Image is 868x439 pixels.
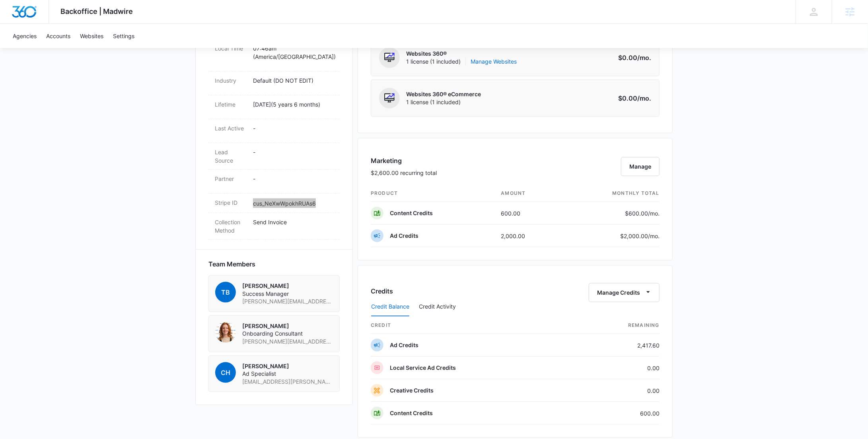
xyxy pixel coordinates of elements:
span: Success Manager [242,290,333,298]
p: - [253,124,333,132]
h3: Credits [371,286,393,296]
a: Manage Websites [471,58,517,66]
span: [PERSON_NAME][EMAIL_ADDRESS][PERSON_NAME][DOMAIN_NAME] [242,338,333,346]
dt: Collection Method [215,218,247,235]
p: - [253,148,333,156]
button: Manage [621,157,660,176]
th: amount [495,185,563,202]
td: 2,417.60 [575,334,660,357]
p: [PERSON_NAME] [242,282,333,290]
p: [PERSON_NAME] [242,322,333,330]
dt: Local Time [215,44,247,52]
a: Settings [108,24,139,48]
td: 0.00 [575,379,660,402]
div: Lifetime[DATE](5 years 6 months) [208,95,340,119]
th: monthly total [562,185,660,202]
span: /mo. [637,54,651,62]
td: 0.00 [575,357,660,379]
span: 1 license (1 included) [406,58,517,66]
p: Default (DO NOT EDIT) [253,76,333,85]
div: Collection MethodSend Invoice [208,213,340,240]
a: Agencies [8,24,41,48]
dt: Lifetime [215,100,247,109]
span: 1 license (1 included) [406,98,481,106]
p: [DATE] ( 5 years 6 months ) [253,100,333,109]
p: $0.00 [614,53,651,62]
p: Websites 360® eCommerce [406,90,481,98]
dt: Partner [215,175,247,183]
span: [EMAIL_ADDRESS][PERSON_NAME][DOMAIN_NAME] [242,378,333,386]
p: Content Credits [390,409,433,417]
div: Last Active- [208,119,340,143]
button: Credit Activity [419,297,456,317]
span: Team Members [208,259,255,269]
a: cus_NeXwWpokhRUAs6 [253,200,316,207]
a: Websites [75,24,108,48]
dt: Industry [215,76,247,85]
span: Backoffice | Madwire [61,7,133,16]
td: 2,000.00 [495,225,563,247]
div: Partner- [208,170,340,194]
td: 600.00 [495,202,563,225]
span: Ad Specialist [242,370,333,378]
div: Local Time07:46am (America/[GEOGRAPHIC_DATA]) [208,39,340,72]
span: /mo. [648,233,660,239]
p: Local Service Ad Credits [390,364,456,372]
th: credit [371,317,575,334]
h3: Marketing [371,156,437,165]
p: Ad Credits [390,341,418,349]
dt: Lead Source [215,148,247,165]
div: IndustryDefault (DO NOT EDIT) [208,72,340,95]
p: Send Invoice [253,218,333,226]
p: $0.00 [614,93,651,103]
p: Websites 360® [406,50,517,58]
span: Onboarding Consultant [242,330,333,338]
span: /mo. [637,94,651,102]
button: Manage Credits [589,283,660,302]
th: product [371,185,495,202]
span: CH [215,362,236,383]
p: Ad Credits [390,232,418,240]
p: 07:46am ( America/[GEOGRAPHIC_DATA] ) [253,44,333,61]
td: 600.00 [575,402,660,425]
p: $2,600.00 recurring total [371,169,437,177]
button: Credit Balance [371,297,409,317]
th: Remaining [575,317,660,334]
a: Accounts [41,24,75,48]
p: $600.00 [622,209,660,218]
dt: Stripe ID [215,198,247,207]
p: $2,000.00 [620,232,660,240]
span: TB [215,282,236,303]
div: Stripe IDcus_NeXwWpokhRUAs6 [208,194,340,213]
p: [PERSON_NAME] [242,362,333,370]
img: Courtney Coy [215,322,236,343]
p: Content Credits [390,209,433,217]
div: Lead Source- [208,143,340,170]
span: [PERSON_NAME][EMAIL_ADDRESS][PERSON_NAME][DOMAIN_NAME] [242,297,333,305]
span: /mo. [648,210,660,217]
p: - [253,175,333,183]
p: Creative Credits [390,387,434,394]
dt: Last Active [215,124,247,132]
